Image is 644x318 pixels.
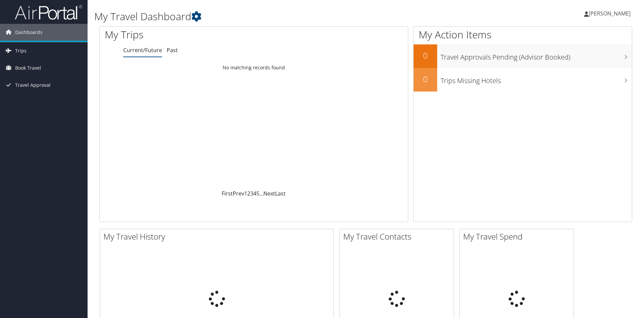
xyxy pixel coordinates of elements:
[263,190,275,197] a: Next
[100,62,408,74] td: No matching records found
[256,190,259,197] a: 5
[15,60,41,76] span: Book Travel
[253,190,256,197] a: 4
[233,190,244,197] a: Prev
[275,190,286,197] a: Last
[589,10,631,17] span: [PERSON_NAME]
[584,3,637,24] a: [PERSON_NAME]
[15,42,27,59] span: Trips
[441,49,632,62] h3: Travel Approvals Pending (Advisor Booked)
[441,73,632,85] h3: Trips Missing Hotels
[414,73,437,85] h2: 0
[222,190,233,197] a: First
[15,4,82,20] img: airportal-logo.png
[123,46,162,54] a: Current/Future
[103,231,333,242] h2: My Travel History
[15,24,42,41] span: Dashboards
[105,28,275,42] h1: My Trips
[15,77,51,94] span: Travel Approval
[414,68,632,92] a: 0Trips Missing Hotels
[250,190,253,197] a: 3
[259,190,263,197] span: …
[244,190,247,197] a: 1
[414,50,437,61] h2: 0
[414,44,632,68] a: 0Travel Approvals Pending (Advisor Booked)
[247,190,250,197] a: 2
[463,231,574,242] h2: My Travel Spend
[414,28,632,42] h1: My Action Items
[343,231,454,242] h2: My Travel Contacts
[167,46,178,54] a: Past
[94,9,456,24] h1: My Travel Dashboard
